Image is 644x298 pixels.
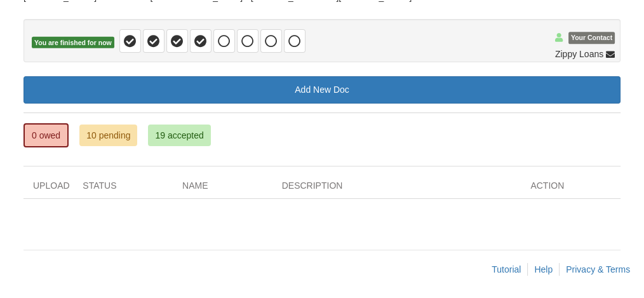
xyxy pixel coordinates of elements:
[23,179,73,198] div: Upload
[23,76,621,104] a: Add New Doc
[555,48,603,60] span: Zippy Loans
[272,179,521,198] div: Description
[492,264,521,274] a: Tutorial
[79,125,137,146] a: 10 pending
[148,125,210,146] a: 19 accepted
[521,179,621,198] div: Action
[23,123,69,147] a: 0 owed
[566,264,630,274] a: Privacy & Terms
[32,37,114,49] span: You are finished for now
[73,179,173,198] div: Status
[534,264,553,274] a: Help
[173,179,272,198] div: Name
[568,32,615,44] span: Your Contact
